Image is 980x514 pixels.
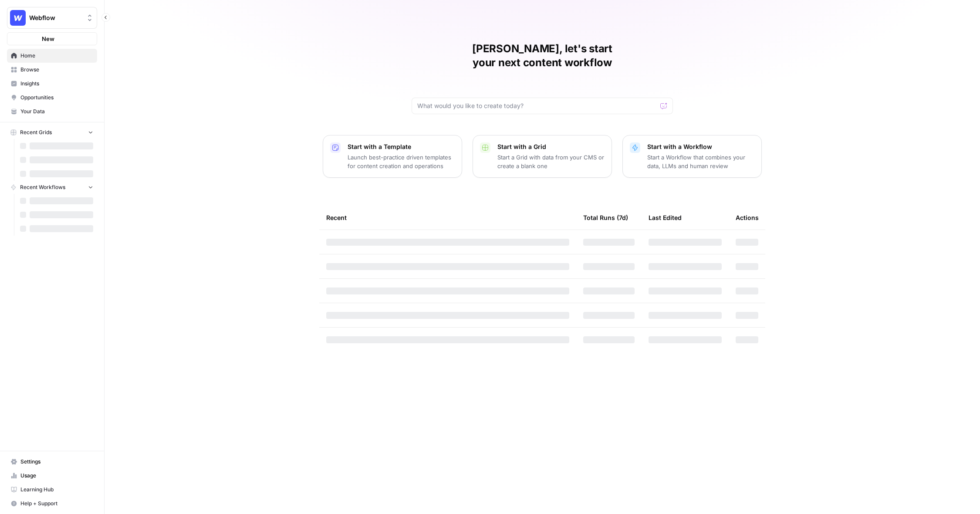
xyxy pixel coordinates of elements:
span: Help + Support [20,500,93,507]
a: Usage [7,469,97,483]
span: Opportunities [20,94,93,101]
p: Start with a Grid [497,142,605,151]
div: Actions [736,206,759,230]
a: Browse [7,63,97,77]
a: Learning Hub [7,483,97,497]
p: Start a Workflow that combines your data, LLMs and human review [647,153,754,170]
span: Recent Grids [20,128,52,136]
button: Start with a WorkflowStart a Workflow that combines your data, LLMs and human review [622,135,762,178]
p: Start with a Workflow [647,142,754,151]
span: Home [20,52,93,60]
button: Workspace: Webflow [7,7,97,29]
input: What would you like to create today? [417,101,657,110]
button: Recent Workflows [7,181,97,194]
div: Last Edited [649,206,682,230]
button: New [7,32,97,45]
p: Launch best-practice driven templates for content creation and operations [348,153,455,170]
span: New [42,34,54,43]
span: Browse [20,66,93,74]
button: Help + Support [7,497,97,511]
h1: [PERSON_NAME], let's start your next content workflow [412,42,673,70]
a: Insights [7,77,97,91]
button: Start with a TemplateLaunch best-practice driven templates for content creation and operations [323,135,462,178]
span: Recent Workflows [20,183,65,191]
p: Start a Grid with data from your CMS or create a blank one [497,153,605,170]
img: Webflow Logo [10,10,26,26]
button: Recent Grids [7,126,97,139]
button: Start with a GridStart a Grid with data from your CMS or create a blank one [473,135,612,178]
span: Insights [20,80,93,88]
span: Settings [20,458,93,466]
p: Start with a Template [348,142,455,151]
a: Opportunities [7,91,97,105]
span: Your Data [20,108,93,115]
a: Home [7,49,97,63]
span: Webflow [29,14,82,22]
a: Settings [7,455,97,469]
a: Your Data [7,105,97,118]
div: Total Runs (7d) [583,206,628,230]
span: Usage [20,472,93,480]
div: Recent [326,206,569,230]
span: Learning Hub [20,486,93,494]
